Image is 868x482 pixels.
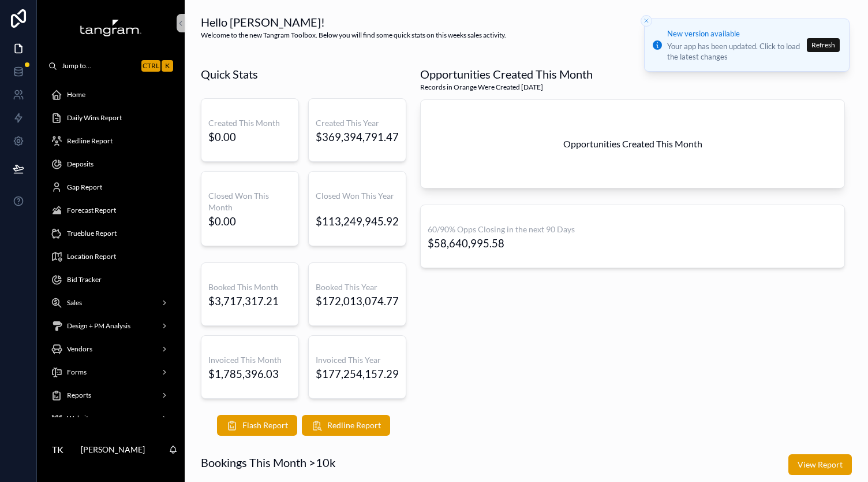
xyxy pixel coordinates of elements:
h1: Opportunities Created This Month [420,66,593,82]
span: Sales [67,298,82,307]
span: Home [67,90,85,99]
button: Close toast [641,15,652,27]
h1: Hello [PERSON_NAME]! [201,14,506,30]
a: Redline Report [44,131,178,151]
a: Location Report [44,246,178,267]
div: $1,785,396.03 [208,368,279,380]
span: Jump to... [62,61,137,71]
h3: Created This Year [316,117,399,129]
h3: Booked This Year [316,281,399,293]
span: TK [52,443,63,457]
span: Vendors [67,344,92,354]
span: Flash Report [242,420,288,431]
span: Deposits [67,160,93,169]
div: $3,717,317.21 [208,295,279,307]
h2: Opportunities Created This Month [563,137,702,151]
div: Your app has been updated. Click to load the latest changes [667,41,803,62]
h1: Quick Stats [201,66,258,82]
div: scrollable content [37,76,185,417]
span: Forecast Report [67,206,116,215]
span: View Report [798,459,843,470]
a: Forecast Report [44,200,178,221]
span: Records in Orange Were Created [DATE] [420,82,593,92]
div: $369,394,791.47 [316,131,399,143]
div: $0.00 [208,216,236,227]
button: Refresh [807,38,840,52]
span: Trueblue Report [67,229,117,238]
button: Jump to...CtrlK [44,55,178,76]
p: [PERSON_NAME] [81,444,145,455]
span: Location Report [67,252,116,261]
span: Ctrl [141,60,160,72]
a: Website [44,408,178,429]
h3: Invoiced This Year [316,354,399,366]
span: Forms [67,368,87,377]
a: Trueblue Report [44,223,178,244]
a: Deposits [44,154,178,175]
img: App logo [80,18,142,37]
button: Redline Report [302,415,390,436]
span: Daily Wins Report [67,113,122,123]
button: Flash Report [217,415,297,436]
a: Daily Wins Report [44,107,178,128]
h3: Closed Won This Year [316,190,399,202]
a: Forms [44,362,178,383]
button: View Report [788,454,852,475]
div: $0.00 [208,131,236,143]
span: Reports [67,391,91,400]
span: Gap Report [67,183,102,192]
p: Welcome to the new Tangram Toolbox. Below you will find some quick stats on this weeks sales acti... [201,30,506,40]
h3: Created This Month [208,117,291,129]
a: Sales [44,292,178,313]
div: New version available [667,28,803,40]
div: $58,640,995.58 [428,238,504,249]
div: $172,013,074.77 [316,295,399,307]
span: Design + PM Analysis [67,321,130,331]
a: Home [44,84,178,105]
span: Redline Report [327,420,381,431]
span: K [163,61,172,71]
div: $113,249,945.92 [316,216,399,227]
a: Design + PM Analysis [44,316,178,336]
a: Gap Report [44,177,178,198]
a: Reports [44,385,178,406]
span: Website [67,414,92,423]
a: Bid Tracker [44,269,178,290]
h3: 60/90% Opps Closing in the next 90 Days [428,224,837,235]
div: $177,254,157.29 [316,368,399,380]
h3: Closed Won This Month [208,190,291,213]
a: Vendors [44,339,178,359]
h3: Booked This Month [208,281,291,293]
h1: Bookings This Month >10k [201,454,335,470]
h3: Invoiced This Month [208,354,291,366]
span: Bid Tracker [67,275,102,284]
span: Redline Report [67,136,113,146]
